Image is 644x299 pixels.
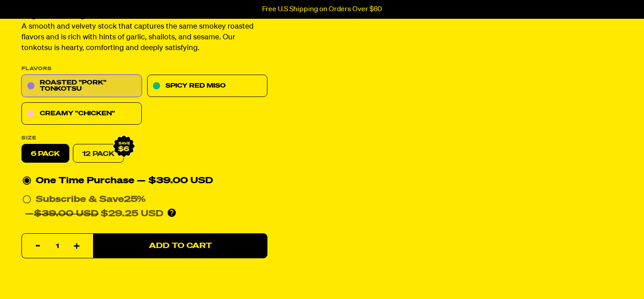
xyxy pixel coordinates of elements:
a: Spicy Red Miso [147,75,267,97]
p: Free U.S Shipping on Orders Over $60 [262,5,382,13]
div: — $39.00 USD [137,174,213,188]
button: Add to Cart [93,234,267,259]
label: 6 pack [21,144,69,163]
a: 12 Pack [73,144,124,163]
a: Creamy "Chicken" [21,103,142,125]
label: Size [21,136,267,141]
div: Subscribe & Save [36,193,146,207]
p: A smooth and velvety stock that captures the same smokey roasted flavors and is rich with hints o... [21,22,267,54]
span: 25% [124,195,146,204]
div: — $29.25 USD [25,207,163,221]
p: Flavors [21,67,267,72]
span: Add to Cart [149,242,212,250]
input: quantity [27,234,88,259]
del: $39.00 USD [34,210,98,219]
div: One Time Purchase [22,174,267,188]
a: Roasted "Pork" Tonkotsu [21,75,142,97]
